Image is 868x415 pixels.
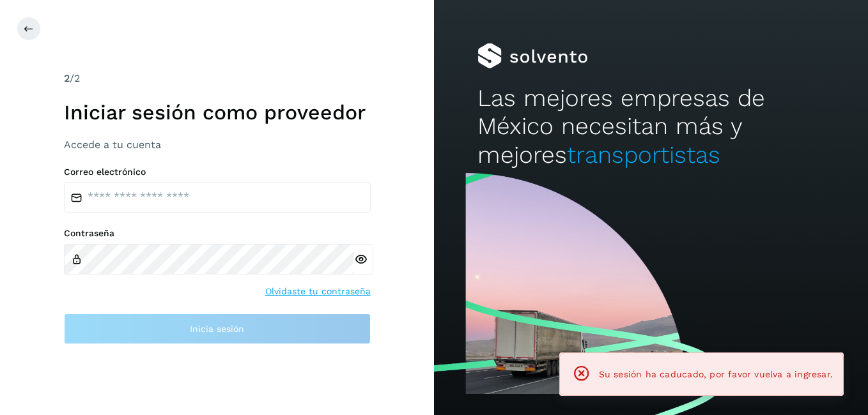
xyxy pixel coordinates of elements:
h2: Las mejores empresas de México necesitan más y mejores [477,84,825,169]
span: 2 [64,72,70,84]
div: /2 [64,71,371,86]
span: transportistas [567,141,720,169]
label: Correo electrónico [64,167,371,177]
h1: Iniciar sesión como proveedor [64,100,371,124]
span: Inicia sesión [190,324,244,333]
button: Inicia sesión [64,313,371,344]
label: Contraseña [64,228,371,239]
h3: Accede a tu cuenta [64,139,371,151]
a: Olvidaste tu contraseña [265,285,371,298]
span: Su sesión ha caducado, por favor vuelva a ingresar. [599,369,833,379]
